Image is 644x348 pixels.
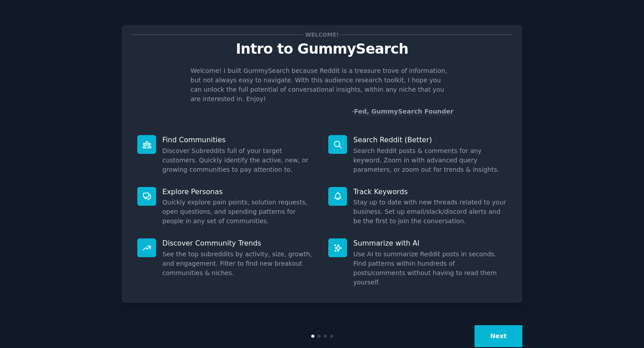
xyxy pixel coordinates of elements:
[162,250,316,278] dd: See the top subreddits by activity, size, growth, and engagement. Filter to find new breakout com...
[304,30,340,39] span: Welcome!
[352,107,453,116] div: -
[162,146,316,174] dd: Discover Subreddits full of your target customers. Quickly identify the active, new, or growing c...
[353,198,507,226] dd: Stay up to date with new threads related to your business. Set up email/slack/discord alerts and ...
[353,146,507,174] dd: Search Reddit posts & comments for any keyword. Zoom in with advanced query parameters, or zoom o...
[162,135,316,144] p: Find Communities
[162,187,316,196] p: Explore Personas
[131,41,513,57] p: Intro to GummySearch
[353,135,507,144] p: Search Reddit (Better)
[162,198,316,226] dd: Quickly explore pain points, solution requests, open questions, and spending patterns for people ...
[162,238,316,248] p: Discover Community Trends
[354,108,453,115] a: Fed, GummySearch Founder
[353,187,507,196] p: Track Keywords
[353,238,507,248] p: Summarize with AI
[191,66,453,104] p: Welcome! I built GummySearch because Reddit is a treasure trove of information, but not always ea...
[475,325,522,347] button: Next
[353,250,507,287] dd: Use AI to summarize Reddit posts in seconds. Find patterns within hundreds of posts/comments with...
